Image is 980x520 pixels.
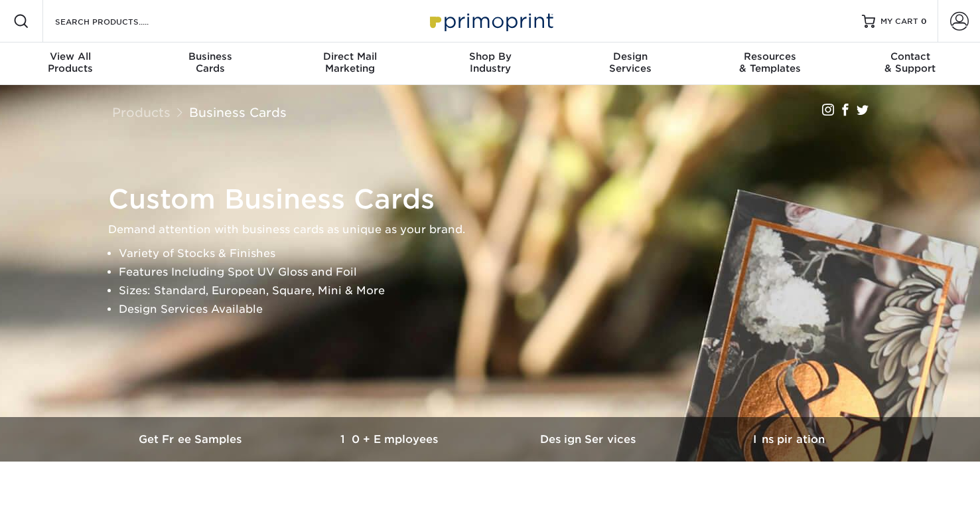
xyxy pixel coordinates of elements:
[921,17,927,26] span: 0
[490,417,689,462] a: Design Services
[291,433,490,446] h3: 10+ Employees
[490,433,689,446] h3: Design Services
[420,43,560,85] a: Shop ByIndustry
[840,50,980,62] span: Contact
[189,105,287,120] a: Business Cards
[119,300,884,319] li: Design Services Available
[119,263,884,282] li: Features Including Spot UV Gloss and Foil
[54,13,183,29] input: SEARCH PRODUCTS.....
[420,50,560,74] div: Industry
[291,417,490,462] a: 10+ Employees
[424,7,557,35] img: Primoprint
[119,244,884,263] li: Variety of Stocks & Finishes
[108,183,884,215] h1: Custom Business Cards
[560,50,700,74] div: Services
[560,50,700,62] span: Design
[280,50,420,74] div: Marketing
[840,43,980,85] a: Contact& Support
[689,433,888,446] h3: Inspiration
[700,50,840,62] span: Resources
[140,43,280,85] a: BusinessCards
[840,50,980,74] div: & Support
[420,50,560,62] span: Shop By
[92,433,291,446] h3: Get Free Samples
[108,220,884,239] p: Demand attention with business cards as unique as your brand.
[119,282,884,300] li: Sizes: Standard, European, Square, Mini & More
[880,16,918,27] span: MY CART
[280,43,420,85] a: Direct MailMarketing
[140,50,280,62] span: Business
[280,50,420,62] span: Direct Mail
[700,43,840,85] a: Resources& Templates
[140,50,280,74] div: Cards
[112,105,171,120] a: Products
[689,417,888,462] a: Inspiration
[700,50,840,74] div: & Templates
[92,417,291,462] a: Get Free Samples
[560,43,700,85] a: DesignServices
